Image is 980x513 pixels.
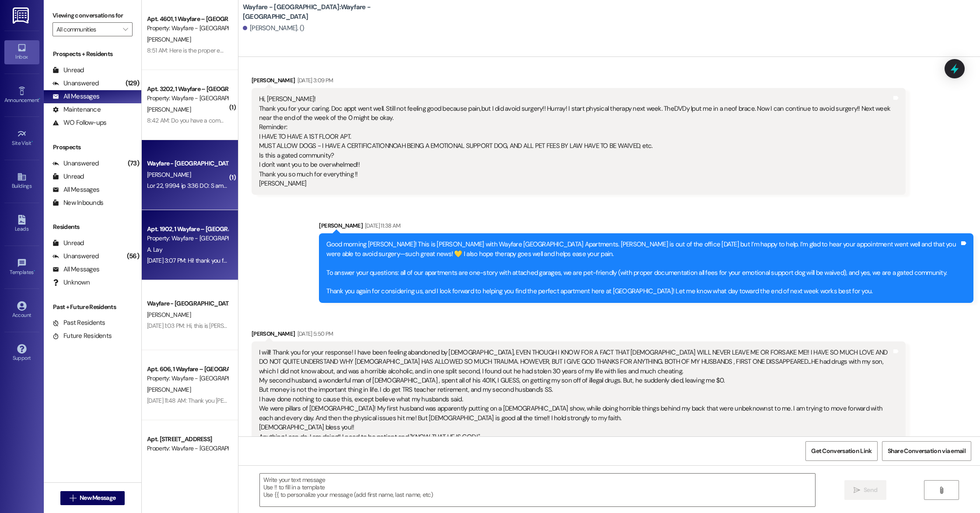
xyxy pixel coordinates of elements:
a: Inbox [4,40,39,64]
i:  [938,487,945,494]
div: All Messages [52,265,99,274]
div: [DATE] 5:50 PM [295,329,333,338]
div: Property: Wayfare - [GEOGRAPHIC_DATA] [147,24,228,33]
div: (129) [123,77,141,90]
div: Prospects [44,143,141,152]
div: Unanswered [52,79,99,88]
span: Get Conversation Link [811,446,871,456]
a: Support [4,341,39,365]
div: Property: Wayfare - [GEOGRAPHIC_DATA] [147,444,228,453]
div: [DATE] 11:38 AM [363,221,400,230]
div: Prospects + Residents [44,49,141,59]
div: [PERSON_NAME] [252,76,906,88]
div: Apt. 4601, 1 Wayfare – [GEOGRAPHIC_DATA] [147,14,228,24]
div: Unanswered [52,159,99,168]
span: [PERSON_NAME] [147,171,191,179]
div: [PERSON_NAME] [252,329,906,341]
i:  [70,495,76,502]
div: [DATE] 3:07 PM: Hi! thank you for letting us know, I notified [PERSON_NAME] about the situation. [147,256,387,264]
button: New Message [60,491,125,505]
button: Get Conversation Link [805,441,877,461]
div: [PERSON_NAME] [319,221,973,233]
a: Leads [4,212,39,236]
span: A. Lay [147,246,162,253]
span: Share Conversation via email [888,446,966,456]
i:  [123,26,128,33]
div: Hi, [PERSON_NAME]! Thank you for your caring. Doc appt went well. Still not feeling good because ... [259,95,892,188]
input: All communities [56,22,119,36]
span: New Message [80,493,115,502]
div: 8:51 AM: Here is the proper email to submit your notice: [EMAIL_ADDRESS][DOMAIN_NAME] [147,46,379,54]
div: 8:42 AM: Do you have a communication room? I called ATT for my WiFi. They said the installation g... [147,116,478,124]
div: All Messages [52,92,99,101]
label: Viewing conversations for [52,9,133,22]
span: • [31,139,33,145]
div: (56) [125,249,141,263]
span: Send [864,485,877,495]
div: Unread [52,239,84,248]
span: • [34,268,35,274]
div: Property: Wayfare - [GEOGRAPHIC_DATA] [147,374,228,383]
div: I will! Thank you for your response! I have been feeling abandoned by [DEMOGRAPHIC_DATA], EVEN TH... [259,348,892,442]
button: Share Conversation via email [882,441,971,461]
img: ResiDesk Logo [13,7,31,24]
div: Unread [52,66,84,75]
div: Wayfare - [GEOGRAPHIC_DATA] [147,159,228,168]
div: New Inbounds [52,198,103,207]
button: Send [844,480,887,500]
div: Unanswered [52,252,99,261]
a: Site Visit • [4,126,39,150]
a: Account [4,299,39,322]
div: Past Residents [52,318,105,327]
a: Templates • [4,256,39,279]
div: Past + Future Residents [44,302,141,312]
div: Maintenance [52,105,101,114]
div: Unknown [52,278,90,287]
b: Wayfare - [GEOGRAPHIC_DATA]: Wayfare - [GEOGRAPHIC_DATA] [243,3,418,21]
div: Wayfare - [GEOGRAPHIC_DATA] [147,299,228,308]
div: Future Residents [52,331,112,341]
span: [PERSON_NAME] [147,105,191,113]
span: [PERSON_NAME] [147,35,191,43]
div: WO Follow-ups [52,118,106,127]
a: Buildings [4,169,39,193]
div: Apt. 606, 1 Wayfare – [GEOGRAPHIC_DATA] [147,365,228,374]
div: [DATE] 3:09 PM [295,76,333,85]
div: Property: Wayfare - [GEOGRAPHIC_DATA] [147,234,228,243]
div: [DATE] 11:48 AM: Thank you [PERSON_NAME] [147,397,259,404]
span: [PERSON_NAME] [147,311,191,319]
div: (73) [126,157,141,170]
div: Unread [52,172,84,181]
div: [PERSON_NAME]. () [243,24,304,33]
div: Apt. [STREET_ADDRESS] [147,435,228,444]
div: Apt. 1902, 1 Wayfare – [GEOGRAPHIC_DATA] [147,225,228,234]
span: • [39,96,40,102]
i:  [854,487,860,494]
div: Property: Wayfare - [GEOGRAPHIC_DATA] [147,94,228,103]
div: All Messages [52,185,99,194]
div: Apt. 3202, 1 Wayfare – [GEOGRAPHIC_DATA] [147,84,228,94]
div: Good morning [PERSON_NAME]! This is [PERSON_NAME] with Wayfare [GEOGRAPHIC_DATA] Apartments. [PER... [326,240,959,296]
span: [PERSON_NAME] [147,386,191,394]
div: Residents [44,222,141,232]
